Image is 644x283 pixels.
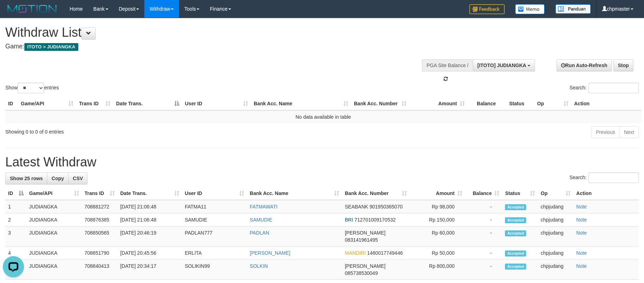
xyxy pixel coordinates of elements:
[502,187,538,200] th: Status: activate to sort column ascending
[18,97,76,110] th: Game/API: activate to sort column ascending
[26,226,82,247] td: JUDIANGKA
[538,213,573,226] td: chpjudang
[82,187,118,200] th: Trans ID: activate to sort column ascending
[5,25,422,40] h1: Withdraw List
[576,250,587,256] a: Note
[570,172,639,183] label: Search:
[534,97,571,110] th: Op: activate to sort column ascending
[182,97,251,110] th: User ID: activate to sort column ascending
[250,250,290,256] a: [PERSON_NAME]
[422,59,473,71] div: PGA Site Balance /
[182,213,247,226] td: SAMUDIE
[410,200,465,213] td: Rp 98,000
[250,230,269,236] a: PADLAN
[505,230,526,236] span: Accepted
[410,187,465,200] th: Amount: activate to sort column ascending
[118,187,182,200] th: Date Trans.: activate to sort column ascending
[354,217,396,223] span: Copy 712701009170532 to clipboard
[113,97,182,110] th: Date Trans.: activate to sort column descending
[506,97,534,110] th: Status
[82,260,118,280] td: 708840413
[538,260,573,280] td: chpjudang
[576,204,587,210] a: Note
[576,217,587,223] a: Note
[473,59,535,71] button: [ITOTO] JUDIANGKA
[342,187,410,200] th: Bank Acc. Number: activate to sort column ascending
[570,83,639,93] label: Search:
[5,155,639,169] h1: Latest Withdraw
[10,176,43,181] span: Show 25 rows
[345,263,385,269] span: [PERSON_NAME]
[613,59,633,71] a: Stop
[82,200,118,213] td: 708881272
[345,270,378,276] span: Copy 085738530049 to clipboard
[351,97,409,110] th: Bank Acc. Number: activate to sort column ascending
[410,213,465,226] td: Rp 150,000
[250,217,272,223] a: SAMUDIE
[465,187,502,200] th: Balance: activate to sort column ascending
[345,230,385,236] span: [PERSON_NAME]
[3,3,24,24] button: Open LiveChat chat widget
[468,97,506,110] th: Balance
[576,230,587,236] a: Note
[515,4,545,14] img: Button%20Memo.svg
[118,200,182,213] td: [DATE] 21:06:48
[52,176,64,181] span: Copy
[505,250,526,257] span: Accepted
[82,247,118,260] td: 708851790
[5,200,26,213] td: 1
[247,187,342,200] th: Bank Acc. Name: activate to sort column ascending
[505,264,526,270] span: Accepted
[5,247,26,260] td: 4
[555,4,591,14] img: panduan.png
[410,226,465,247] td: Rp 60,000
[182,187,247,200] th: User ID: activate to sort column ascending
[538,247,573,260] td: chpjudang
[26,260,82,280] td: JUDIANGKA
[556,59,612,71] a: Run Auto-Refresh
[465,247,502,260] td: -
[5,125,263,135] div: Showing 0 to 0 of 0 entries
[345,217,353,223] span: BRI
[410,247,465,260] td: Rp 50,000
[47,172,68,184] a: Copy
[589,172,639,183] input: Search:
[182,247,247,260] td: ERLITA
[410,260,465,280] td: Rp 800,000
[345,237,378,243] span: Copy 083141961495 to clipboard
[251,97,351,110] th: Bank Acc. Name: activate to sort column ascending
[465,200,502,213] td: -
[5,43,422,50] h4: Game:
[477,63,526,68] span: [ITOTO] JUDIANGKA
[469,4,505,14] img: Feedback.jpg
[538,187,573,200] th: Op: activate to sort column ascending
[571,97,641,110] th: Action
[5,97,18,110] th: ID
[576,263,587,269] a: Note
[26,187,82,200] th: Game/API: activate to sort column ascending
[5,187,26,200] th: ID: activate to sort column descending
[73,176,83,181] span: CSV
[82,226,118,247] td: 708850565
[26,213,82,226] td: JUDIANGKA
[619,126,639,138] a: Next
[5,110,641,123] td: No data available in table
[5,4,59,14] img: MOTION_logo.png
[589,83,639,93] input: Search:
[182,260,247,280] td: SOLIKIN99
[345,204,368,210] span: SEABANK
[118,247,182,260] td: [DATE] 20:45:56
[5,226,26,247] td: 3
[118,226,182,247] td: [DATE] 20:46:19
[465,260,502,280] td: -
[76,97,113,110] th: Trans ID: activate to sort column ascending
[465,226,502,247] td: -
[5,172,47,184] a: Show 25 rows
[538,200,573,213] td: chpjudang
[118,213,182,226] td: [DATE] 21:06:48
[250,263,268,269] a: SOLKIN
[5,213,26,226] td: 2
[18,83,44,93] select: Showentries
[182,200,247,213] td: FATMA11
[465,213,502,226] td: -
